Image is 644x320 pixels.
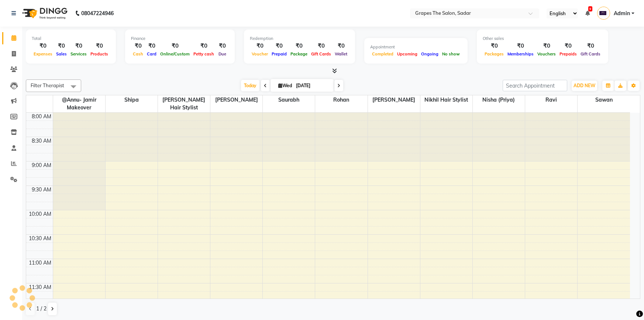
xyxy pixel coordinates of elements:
[30,186,53,194] div: 9:30 AM
[309,42,333,50] div: ₹0
[315,95,367,105] span: rohan
[53,95,105,112] span: @Annu- jamir makeover
[289,51,309,57] span: Package
[483,51,506,57] span: Packages
[558,51,579,57] span: Prepaids
[32,42,54,50] div: ₹0
[395,51,419,57] span: Upcoming
[89,51,110,57] span: Products
[579,51,602,57] span: Gift Cards
[89,42,110,50] div: ₹0
[333,51,349,57] span: Wallet
[131,51,145,57] span: Cash
[30,137,53,145] div: 8:30 AM
[158,51,192,57] span: Online/Custom
[32,35,110,42] div: Total
[289,42,309,50] div: ₹0
[241,80,259,91] span: Today
[106,95,158,105] span: shipa
[370,51,395,57] span: Completed
[368,95,420,105] span: [PERSON_NAME]
[250,51,270,57] span: Voucher
[276,83,294,88] span: Wed
[145,42,158,50] div: ₹0
[131,42,145,50] div: ₹0
[503,80,567,91] input: Search Appointment
[131,35,229,42] div: Finance
[69,42,89,50] div: ₹0
[535,51,558,57] span: Vouchers
[579,42,602,50] div: ₹0
[192,42,216,50] div: ₹0
[588,6,592,11] span: 9
[19,3,69,24] img: logo
[270,42,289,50] div: ₹0
[31,82,64,88] span: Filter Therapist
[27,210,53,218] div: 10:00 AM
[69,51,89,57] span: Services
[270,51,289,57] span: Prepaid
[535,42,558,50] div: ₹0
[145,51,158,57] span: Card
[210,95,262,105] span: [PERSON_NAME]
[506,42,535,50] div: ₹0
[158,42,192,50] div: ₹0
[27,235,53,242] div: 10:30 AM
[309,51,333,57] span: Gift Cards
[263,95,315,105] span: saurabh
[440,51,462,57] span: No show
[506,51,535,57] span: Memberships
[54,51,69,57] span: Sales
[32,51,54,57] span: Expenses
[158,95,210,112] span: [PERSON_NAME] hair stylist
[419,51,440,57] span: Ongoing
[30,161,53,169] div: 9:00 AM
[483,35,602,42] div: Other sales
[420,95,472,105] span: Nikhil Hair stylist
[574,83,595,88] span: ADD NEW
[558,42,579,50] div: ₹0
[370,44,462,50] div: Appointment
[30,113,53,120] div: 8:00 AM
[333,42,349,50] div: ₹0
[585,10,590,17] a: 9
[525,95,577,105] span: ravi
[36,305,47,313] span: 1 / 2
[483,42,506,50] div: ₹0
[192,51,216,57] span: Petty cash
[614,10,630,17] span: Admin
[578,95,630,105] span: sawan
[54,42,69,50] div: ₹0
[216,42,229,50] div: ₹0
[473,95,525,105] span: nisha (priya)
[250,42,270,50] div: ₹0
[597,7,610,20] img: Admin
[81,3,114,24] b: 08047224946
[572,81,597,91] button: ADD NEW
[217,51,228,57] span: Due
[294,80,331,91] input: 2025-09-03
[27,259,53,267] div: 11:00 AM
[27,283,53,291] div: 11:30 AM
[250,35,349,42] div: Redemption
